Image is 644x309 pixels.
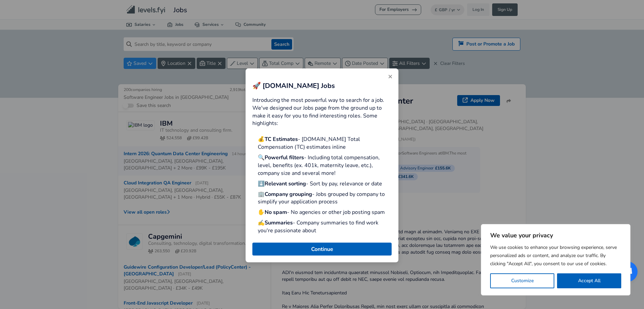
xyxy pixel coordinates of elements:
[258,135,392,151] p: 💰 - [DOMAIN_NAME] Total Compensation (TC) estimates inline
[252,242,392,255] button: Close
[252,96,392,127] p: Introducing the most powerful way to search for a job. We've designed our Jobs page from the grou...
[265,219,293,226] strong: Summaries
[258,154,392,177] p: 🔍 - Including total compensation, level, benefits (ex. 401k, maternity leave, etc.), company size...
[258,180,392,187] p: ⬇️ - Sort by pay, relevance or date
[265,208,287,216] strong: No spam
[258,190,392,206] p: 🏢 - Jobs grouped by company to simplify your application process
[265,135,298,143] strong: TC Estimates
[252,81,392,91] h2: 🚀 [DOMAIN_NAME] Jobs
[258,208,392,216] p: ✋ - No agencies or other job posting spam
[265,180,306,187] strong: Relevant sorting
[258,219,392,235] p: ✍️ - Company summaries to find work you're passionate about
[385,71,396,83] button: Close
[265,154,304,161] strong: Powerful filters
[265,190,312,198] strong: Company grouping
